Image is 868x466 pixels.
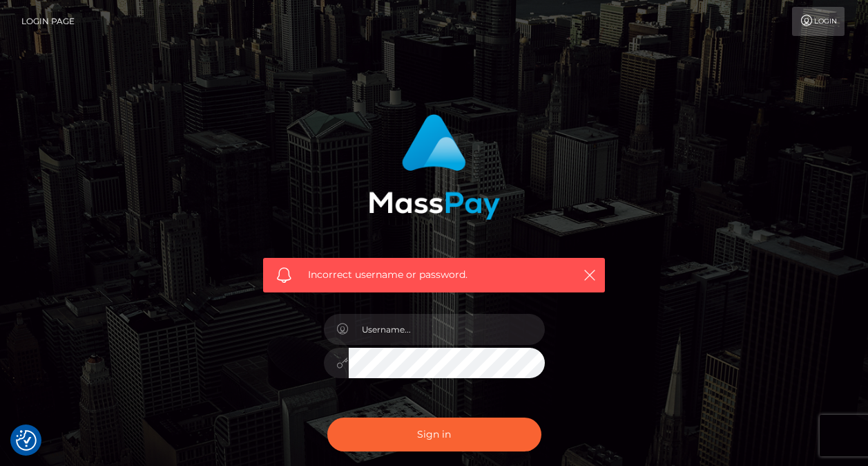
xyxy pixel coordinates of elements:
[308,268,560,282] span: Incorrect username or password.
[349,314,545,345] input: Username...
[792,7,845,36] a: Login
[369,114,500,220] img: MassPay Login
[16,430,37,451] button: Consent Preferences
[327,418,541,451] button: Sign in
[21,7,75,36] a: Login Page
[16,430,37,451] img: Revisit consent button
